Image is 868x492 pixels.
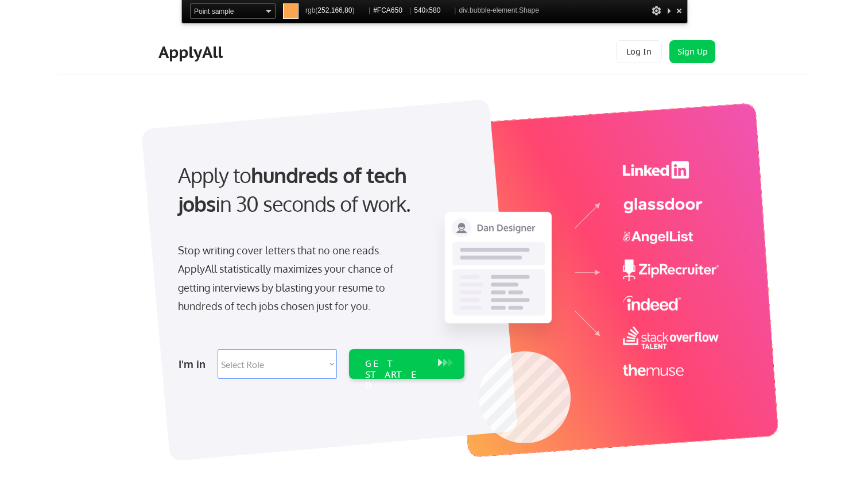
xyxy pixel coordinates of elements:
[414,6,425,14] span: 540
[365,358,427,392] div: GET STARTED
[616,40,662,63] button: Log In
[344,6,352,14] span: 80
[468,6,539,14] span: .bubble-element.Shape
[369,6,370,14] span: |
[459,3,538,18] span: div
[664,3,673,18] div: Collapse This Panel
[179,355,211,373] div: I'm in
[178,162,412,216] strong: hundreds of tech jobs
[429,6,440,14] span: 580
[158,42,226,62] div: ApplyAll
[414,3,451,18] span: x
[178,241,414,316] div: Stop writing cover letters that no one reads. ApplyAll statistically maximizes your chance of get...
[178,161,460,219] div: Apply to in 30 seconds of work.
[317,6,329,14] span: 252
[669,40,715,63] button: Sign Up
[650,3,662,18] div: Options
[331,6,343,14] span: 166
[305,3,366,18] span: rgb( , , )
[454,6,456,14] span: |
[673,3,685,18] div: Close and Stop Picking
[373,3,406,18] span: #FCA650
[409,6,411,14] span: |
